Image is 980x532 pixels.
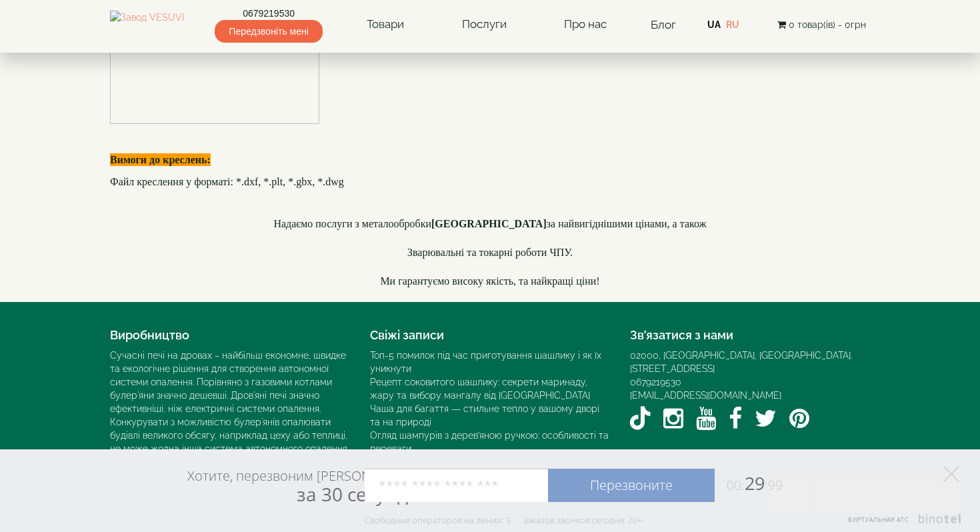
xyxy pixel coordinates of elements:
a: 0679219530 [215,7,322,20]
span: Надаємо послуги з металообробки за найвигіднішими цінами, а також [273,218,706,229]
a: Товари [353,9,417,40]
a: Огляд шампурів з дерев’яною ручкою: особливості та переваги [370,430,609,454]
span: Передзвоніть мені [215,20,322,43]
div: Свободных операторов на линии: 5 Заказов звонков сегодня: 20+ [365,515,642,525]
a: [EMAIL_ADDRESS][DOMAIN_NAME] [630,390,781,401]
a: TikTok VESUVI [630,402,651,435]
span: :99 [765,477,783,494]
span: 0 товар(ів) - 0грн [789,19,866,30]
a: Топ-5 помилок під час приготування шашлику і як їх уникнути [370,350,601,374]
div: Хотите, перезвоним [PERSON_NAME] [187,467,416,505]
b: [GEOGRAPHIC_DATA] [431,218,547,229]
img: Завод VESUVI [110,11,184,39]
a: Перезвоните [548,469,715,502]
button: 0 товар(ів) - 0грн [773,17,870,32]
span: за 30 секунд? [297,481,416,507]
font: Файл креслення у форматі: *.dxf, *.plt, *.gbx, *.dwg [110,176,344,187]
a: 0679219530 [630,377,681,387]
span: Виртуальная АТС [848,515,909,524]
img: Cherteg2.webp.pagespeed.ce.0PlKTvX8YI.webp [110,7,319,124]
span: 00: [727,477,745,494]
a: Twitter / X VESUVI [755,402,777,435]
a: Виртуальная АТС [840,514,963,532]
a: Чаша для багаття — стильне тепло у вашому дворі та на природі [370,403,599,427]
a: Pinterest VESUVI [789,402,809,435]
a: Послуги [449,9,520,40]
a: Про нас [551,9,620,40]
a: YouTube VESUVI [696,402,716,435]
h4: Зв’язатися з нами [630,329,870,342]
a: Facebook VESUVI [729,402,742,435]
a: Блог [651,18,676,31]
span: 29 [715,471,783,495]
span: Зварювальні та токарні роботи ЧПУ. [407,247,573,258]
div: 02000, [GEOGRAPHIC_DATA], [GEOGRAPHIC_DATA]. [STREET_ADDRESS] [630,349,870,375]
font: Ми гарантуємо високу якість, та найкращі ціни! [380,275,599,287]
h4: Свіжі записи [370,329,610,342]
a: Рецепт соковитого шашлику: секрети маринаду, жару та вибору мангалу від [GEOGRAPHIC_DATA] [370,377,590,401]
div: Сучасні печі на дровах – найбільш економне, швидке та екологічне рішення для створення автономної... [110,349,350,455]
a: RU [726,19,739,30]
a: Instagram VESUVI [663,402,683,435]
a: UA [707,19,721,30]
h4: Виробництво [110,329,350,342]
b: Вимоги до креслень: [110,154,211,165]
